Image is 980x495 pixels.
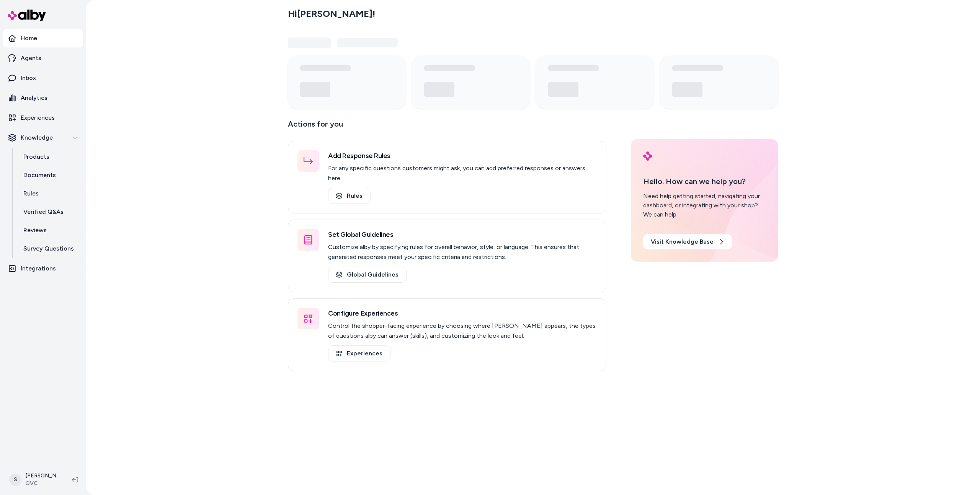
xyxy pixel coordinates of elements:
[3,49,83,67] a: Agents
[328,345,390,361] a: Experiences
[16,203,83,221] a: Verified Q&As
[21,113,55,122] p: Experiences
[25,472,60,480] p: [PERSON_NAME]
[9,474,21,486] span: S
[3,89,83,107] a: Analytics
[23,171,56,180] p: Documents
[328,242,597,262] p: Customize alby by specifying rules for overall behavior, style, or language. This ensures that ge...
[328,150,597,161] h3: Add Response Rules
[3,129,83,147] button: Knowledge
[21,93,47,103] p: Analytics
[16,148,83,166] a: Products
[643,151,652,161] img: alby Logo
[3,29,83,47] a: Home
[3,109,83,127] a: Experiences
[643,192,766,219] div: Need help getting started, navigating your dashboard, or integrating with your shop? We can help.
[5,467,66,492] button: S[PERSON_NAME]QVC
[23,207,64,217] p: Verified Q&As
[23,152,49,161] p: Products
[21,133,53,142] p: Knowledge
[288,8,375,20] h2: Hi [PERSON_NAME] !
[328,267,407,283] a: Global Guidelines
[23,244,74,253] p: Survey Questions
[328,308,597,319] h3: Configure Experiences
[21,73,36,83] p: Inbox
[23,189,39,198] p: Rules
[8,10,46,21] img: alby Logo
[643,234,732,249] a: Visit Knowledge Base
[21,34,37,43] p: Home
[23,226,47,235] p: Reviews
[3,259,83,278] a: Integrations
[16,184,83,203] a: Rules
[328,188,371,204] a: Rules
[288,118,606,136] p: Actions for you
[643,176,766,187] p: Hello. How can we help you?
[21,264,56,273] p: Integrations
[16,221,83,239] a: Reviews
[328,229,597,240] h3: Set Global Guidelines
[16,166,83,184] a: Documents
[3,69,83,87] a: Inbox
[25,480,60,487] span: QVC
[16,239,83,258] a: Survey Questions
[328,321,597,341] p: Control the shopper-facing experience by choosing where [PERSON_NAME] appears, the types of quest...
[328,163,597,183] p: For any specific questions customers might ask, you can add preferred responses or answers here.
[21,54,41,63] p: Agents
